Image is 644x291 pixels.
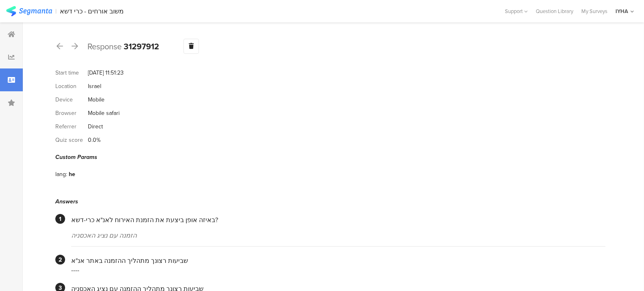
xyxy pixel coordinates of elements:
[55,82,88,90] div: Location
[6,6,52,16] img: segmanta logo
[55,153,605,161] div: Custom Params
[532,7,577,15] a: Question Library
[88,136,100,144] div: 0.0%
[55,197,605,206] div: Answers
[69,170,75,179] div: he
[55,255,65,265] div: 2
[55,68,88,77] div: Start time
[55,170,69,179] div: lang:
[71,256,605,265] div: שביעות רצונך מתהליך ההזמנה באתר אנ"א
[88,82,101,90] div: Israel
[55,95,88,104] div: Device
[88,68,124,77] div: [DATE] 11:51:23
[616,7,628,15] div: IYHA
[577,7,611,15] a: My Surveys
[505,5,528,18] div: Support
[88,122,103,131] div: Direct
[124,40,159,53] b: 31297912
[87,40,122,53] span: Response
[88,109,120,117] div: Mobile safari
[55,7,57,16] div: |
[88,95,105,104] div: Mobile
[55,109,88,117] div: Browser
[71,265,605,275] div: ----
[55,122,88,131] div: Referrer
[71,215,605,225] div: באיזה אופן ביצעת את הזמנת האירוח לאנ"א כרי-דשא?
[55,214,65,224] div: 1
[55,136,88,144] div: Quiz score
[71,231,605,240] div: הזמנה עם נציג האכסניה
[60,7,124,15] div: משוב אורחים - כרי דשא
